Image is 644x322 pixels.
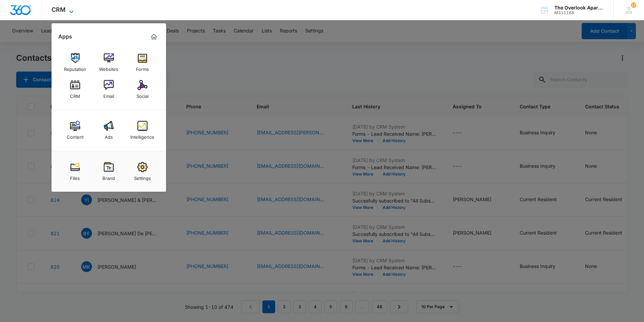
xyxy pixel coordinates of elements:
a: Websites [96,50,122,75]
a: Marketing 360® Dashboard [149,31,159,42]
a: Ads [96,117,122,143]
span: CRM [52,6,66,13]
div: Settings [134,172,151,181]
a: Settings [130,159,155,184]
div: account id [554,10,604,15]
a: CRM [62,77,88,102]
div: Websites [99,63,118,72]
div: Files [70,172,80,181]
a: Intelligence [130,117,155,143]
a: Reputation [62,50,88,75]
div: Content [67,131,84,140]
a: Email [96,77,122,102]
a: Forms [130,50,155,75]
div: notifications count [631,2,636,8]
div: Intelligence [130,131,154,140]
div: Forms [136,63,149,72]
div: Email [103,90,114,99]
div: CRM [70,90,80,99]
div: Brand [102,172,115,181]
a: Brand [96,159,122,184]
div: Ads [105,131,113,140]
h2: Apps [58,33,72,40]
a: Content [62,117,88,143]
a: Files [62,159,88,184]
div: account name [554,5,604,10]
div: Social [136,90,149,99]
a: Social [130,77,155,102]
div: Reputation [64,63,86,72]
span: 17 [631,2,636,8]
